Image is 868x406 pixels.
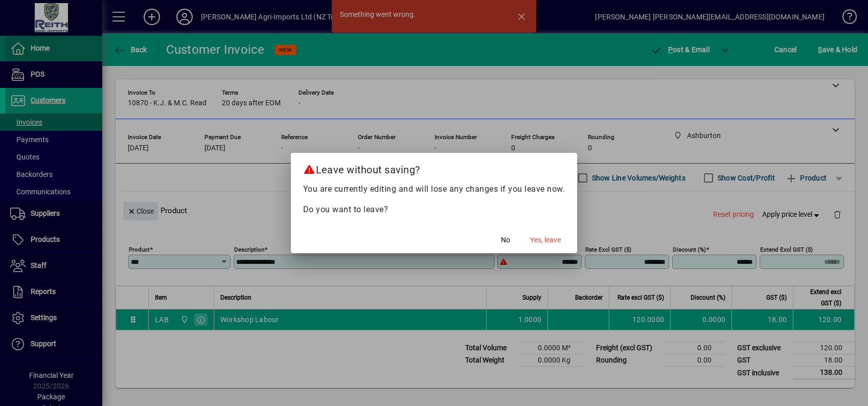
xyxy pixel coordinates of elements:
span: No [501,235,510,245]
p: Do you want to leave? [303,204,565,216]
button: Yes, leave [526,231,565,249]
button: No [489,231,522,249]
p: You are currently editing and will lose any changes if you leave now. [303,183,565,195]
span: Yes, leave [530,235,561,245]
h2: Leave without saving? [291,153,578,183]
